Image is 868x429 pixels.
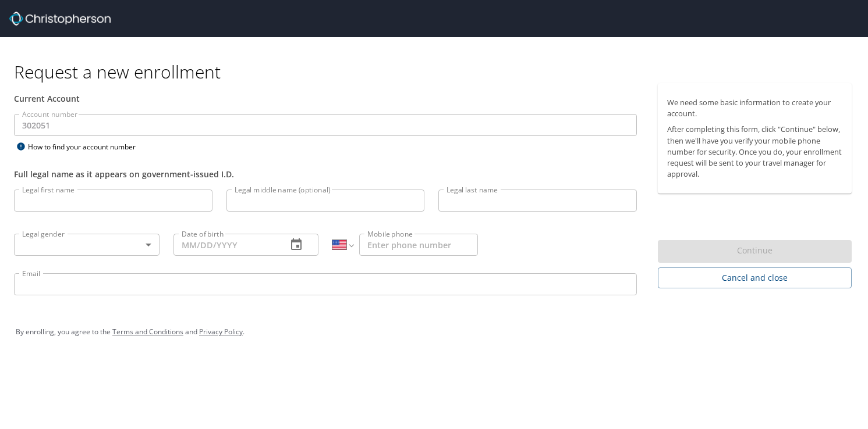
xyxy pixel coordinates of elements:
input: Enter phone number [359,234,478,256]
div: Full legal name as it appears on government-issued I.D. [14,168,637,180]
div: ​ [14,234,160,256]
p: We need some basic information to create your account. [667,97,842,119]
input: MM/DD/YYYY [173,234,278,256]
span: Cancel and close [667,271,842,285]
div: Current Account [14,92,637,105]
button: Cancel and close [658,267,852,289]
div: How to find your account number [14,140,160,154]
div: By enrolling, you agree to the and . [16,317,852,346]
a: Terms and Conditions [112,327,183,337]
h1: Request a new enrollment [14,60,861,83]
img: cbt logo [9,12,111,26]
a: Privacy Policy [199,327,243,337]
p: After completing this form, click "Continue" below, then we'll have you verify your mobile phone ... [667,124,842,180]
